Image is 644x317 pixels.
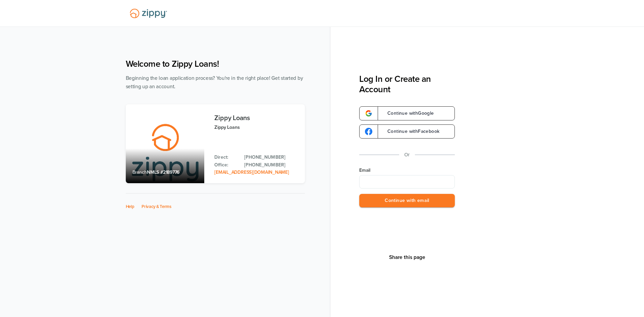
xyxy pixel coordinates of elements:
a: Help [126,204,135,209]
img: google-logo [365,110,372,117]
img: google-logo [365,128,372,135]
a: Email Address: zippyguide@zippymh.com [214,169,289,175]
button: Share This Page [387,254,427,261]
p: Direct: [214,154,237,161]
p: Zippy Loans [214,123,298,131]
button: Continue with email [359,194,455,208]
h3: Zippy Loans [214,114,298,122]
span: Continue with Google [381,111,434,116]
a: google-logoContinue withFacebook [359,124,455,139]
a: google-logoContinue withGoogle [359,106,455,120]
span: Continue with Facebook [381,129,439,134]
span: Beginning the loan application process? You're in the right place! Get started by setting up an a... [126,75,303,90]
h3: Log In or Create an Account [359,74,455,95]
img: Lender Logo [126,6,171,21]
span: Branch [132,169,147,175]
a: Office Phone: 512-975-2947 [244,161,298,169]
label: Email [359,167,455,174]
p: Or [405,151,410,159]
input: Email Address [359,175,455,189]
h1: Welcome to Zippy Loans! [126,59,305,69]
p: Office: [214,161,237,169]
span: NMLS #2189776 [147,169,179,175]
a: Privacy & Terms [142,204,171,209]
a: Direct Phone: 512-975-2947 [244,154,298,161]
